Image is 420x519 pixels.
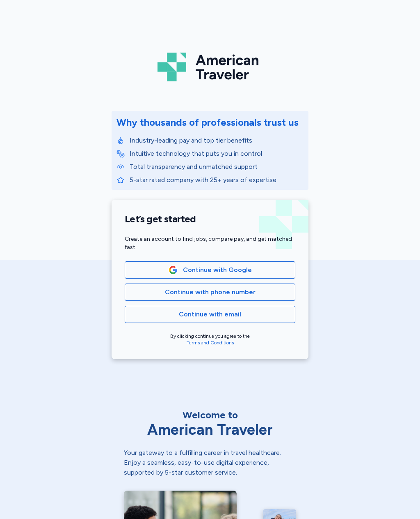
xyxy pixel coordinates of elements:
div: By clicking continue you agree to the [125,333,295,346]
span: Continue with Google [183,265,252,275]
button: Continue with email [125,306,295,323]
img: Logo [157,49,262,85]
p: 5-star rated company with 25+ years of expertise [130,175,304,185]
span: Continue with phone number [165,287,256,297]
div: Why thousands of professionals trust us [116,116,299,129]
div: Welcome to [124,408,296,422]
button: Continue with phone number [125,284,295,301]
p: Intuitive technology that puts you in control [130,149,304,159]
h1: Let’s get started [125,213,295,225]
span: Continue with email [179,309,241,319]
p: Total transparency and unmatched support [130,162,304,172]
div: Create an account to find jobs, compare pay, and get matched fast [125,235,295,251]
button: Google LogoContinue with Google [125,261,295,279]
img: Google Logo [169,265,178,274]
a: Terms and Conditions [187,340,234,346]
div: American Traveler [124,422,296,438]
div: Your gateway to a fulfilling career in travel healthcare. Enjoy a seamless, easy-to-use digital e... [124,448,296,477]
p: Industry-leading pay and top tier benefits [130,136,304,145]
